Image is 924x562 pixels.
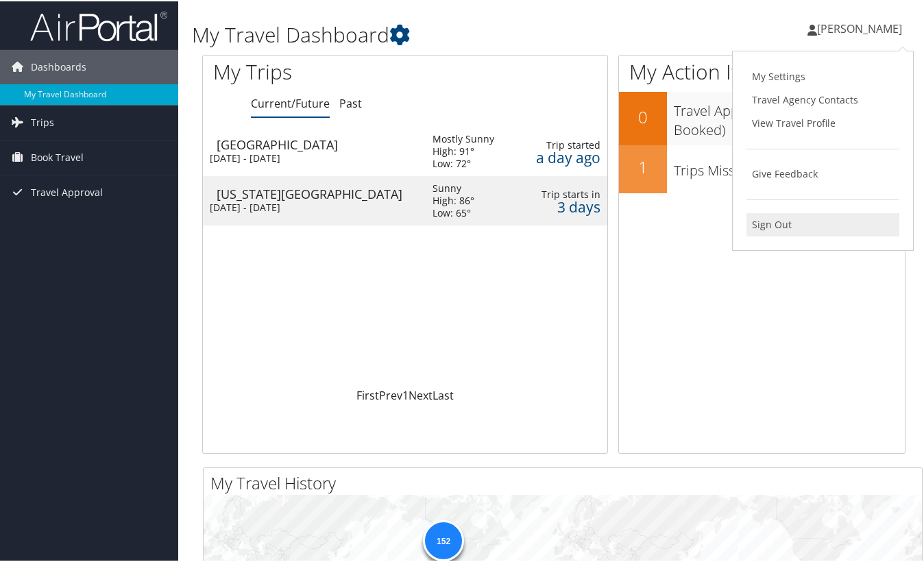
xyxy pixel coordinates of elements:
[217,137,419,149] div: [GEOGRAPHIC_DATA]
[433,144,494,156] div: High: 91°
[746,161,899,184] a: Give Feedback
[192,19,674,48] h1: My Travel Dashboard
[746,212,899,235] a: Sign Out
[210,200,412,212] div: [DATE] - [DATE]
[746,87,899,110] a: Travel Agency Contacts
[530,138,600,150] div: Trip started
[619,144,905,192] a: 1Trips Missing Hotels
[674,153,905,179] h3: Trips Missing Hotels
[433,193,474,206] div: High: 86°
[619,56,905,85] h1: My Action Items
[433,132,494,144] div: Mostly Sunny
[674,93,905,138] h3: Travel Approvals Pending (Advisor Booked)
[530,150,600,162] div: a day ago
[817,20,902,35] span: [PERSON_NAME]
[423,519,464,560] div: 152
[402,387,409,402] a: 1
[31,104,54,138] span: Trips
[409,387,433,402] a: Next
[251,95,330,110] a: Current/Future
[433,387,454,402] a: Last
[807,7,916,48] a: [PERSON_NAME]
[31,174,103,208] span: Travel Approval
[210,151,412,163] div: [DATE] - [DATE]
[619,90,905,143] a: 0Travel Approvals Pending (Advisor Booked)
[530,199,600,212] div: 3 days
[746,110,899,134] a: View Travel Profile
[433,181,474,193] div: Sunny
[433,206,474,218] div: Low: 65°
[530,187,600,199] div: Trip starts in
[213,56,428,85] h1: My Trips
[339,95,362,110] a: Past
[31,139,84,173] span: Book Travel
[746,64,899,87] a: My Settings
[210,470,922,493] h2: My Travel History
[217,186,419,199] div: [US_STATE][GEOGRAPHIC_DATA]
[379,387,402,402] a: Prev
[433,156,494,169] div: Low: 72°
[619,104,667,127] h2: 0
[619,154,667,178] h2: 1
[356,387,379,402] a: First
[31,49,86,83] span: Dashboards
[30,9,167,41] img: airportal-logo.png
